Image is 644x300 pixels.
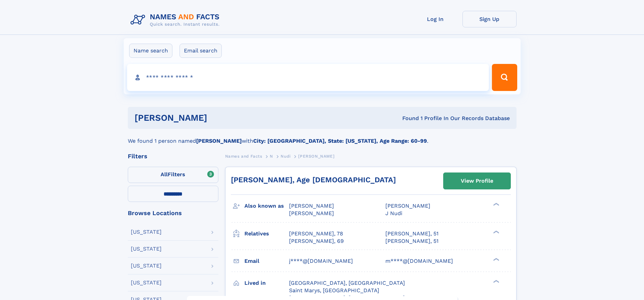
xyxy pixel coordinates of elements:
[385,230,438,237] a: [PERSON_NAME], 51
[128,167,218,183] label: Filters
[131,246,162,252] div: [US_STATE]
[289,287,379,294] span: Saint Marys, [GEOGRAPHIC_DATA]
[180,44,222,58] label: Email search
[385,237,438,245] a: [PERSON_NAME], 51
[492,64,517,91] button: Search Button
[492,257,500,261] div: ❯
[161,171,168,178] span: All
[225,152,262,160] a: Names and Facts
[128,129,517,145] div: We found 1 person named with .
[492,202,500,207] div: ❯
[281,152,290,160] a: Nudi
[128,153,218,159] div: Filters
[129,44,172,58] label: Name search
[289,203,334,209] span: [PERSON_NAME]
[231,176,396,184] a: [PERSON_NAME], Age [DEMOGRAPHIC_DATA]
[253,138,427,144] b: City: [GEOGRAPHIC_DATA], State: [US_STATE], Age Range: 60-99
[385,203,430,209] span: [PERSON_NAME]
[244,200,289,212] h3: Also known as
[444,173,510,189] a: View Profile
[131,263,162,269] div: [US_STATE]
[289,230,343,237] a: [PERSON_NAME], 78
[128,11,225,29] img: Logo Names and Facts
[244,277,289,289] h3: Lived in
[289,210,334,216] span: [PERSON_NAME]
[289,237,344,245] a: [PERSON_NAME], 69
[492,230,500,234] div: ❯
[270,154,273,159] span: N
[461,173,493,189] div: View Profile
[305,115,510,122] div: Found 1 Profile In Our Records Database
[135,114,305,122] h1: [PERSON_NAME]
[244,255,289,267] h3: Email
[462,11,517,27] a: Sign Up
[244,228,289,239] h3: Relatives
[196,138,242,144] b: [PERSON_NAME]
[298,154,334,159] span: [PERSON_NAME]
[131,229,162,235] div: [US_STATE]
[289,280,405,286] span: [GEOGRAPHIC_DATA], [GEOGRAPHIC_DATA]
[270,152,273,160] a: N
[281,154,290,159] span: Nudi
[128,210,218,216] div: Browse Locations
[131,280,162,285] div: [US_STATE]
[408,11,462,27] a: Log In
[127,64,489,91] input: search input
[492,279,500,283] div: ❯
[385,210,402,216] span: J Nudi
